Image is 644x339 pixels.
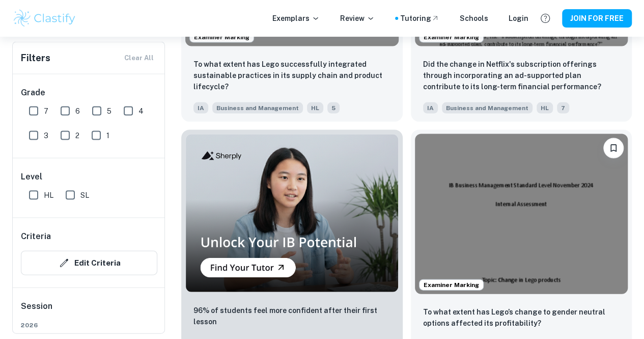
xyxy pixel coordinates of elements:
[509,13,528,24] a: Login
[21,230,51,243] h6: Criteria
[193,102,208,114] span: IA
[193,59,390,92] p: To what extent has Lego successfully integrated sustainable practices in its supply chain and pro...
[75,130,79,141] span: 2
[442,102,533,114] span: Business and Management
[423,306,620,329] p: To what extent has Lego’s change to gender neutral options affected its profitability?
[327,102,340,114] span: 5
[419,280,483,290] span: Examiner Marking
[423,59,620,92] p: Did the change in Netflix's subscription offerings through incorporating an ad-supported plan con...
[212,102,303,114] span: Business and Management
[537,10,554,27] button: Help and Feedback
[21,87,157,99] h6: Grade
[21,251,157,275] button: Edit Criteria
[75,106,80,117] span: 6
[562,9,632,28] button: JOIN FOR FREE
[44,106,48,117] span: 7
[603,138,624,159] button: Please log in to bookmark exemplars
[423,102,438,114] span: IA
[21,51,50,65] h6: Filters
[107,106,111,117] span: 5
[190,33,254,42] span: Examiner Marking
[44,130,48,141] span: 3
[557,102,569,114] span: 7
[193,305,390,327] p: 96% of students feel more confident after their first lesson
[415,134,628,294] img: Business and Management IA example thumbnail: To what extent has Lego’s change to gen
[106,130,109,141] span: 1
[400,13,439,24] a: Tutoring
[272,13,320,24] p: Exemplars
[185,134,399,293] img: Thumbnail
[21,321,157,330] span: 2026
[419,33,483,42] span: Examiner Marking
[44,190,53,201] span: HL
[21,171,157,183] h6: Level
[460,13,488,24] a: Schools
[138,106,144,117] span: 4
[307,102,323,114] span: HL
[80,190,89,201] span: SL
[21,300,157,321] h6: Session
[537,102,553,114] span: HL
[12,8,77,29] img: Clastify logo
[340,13,375,24] p: Review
